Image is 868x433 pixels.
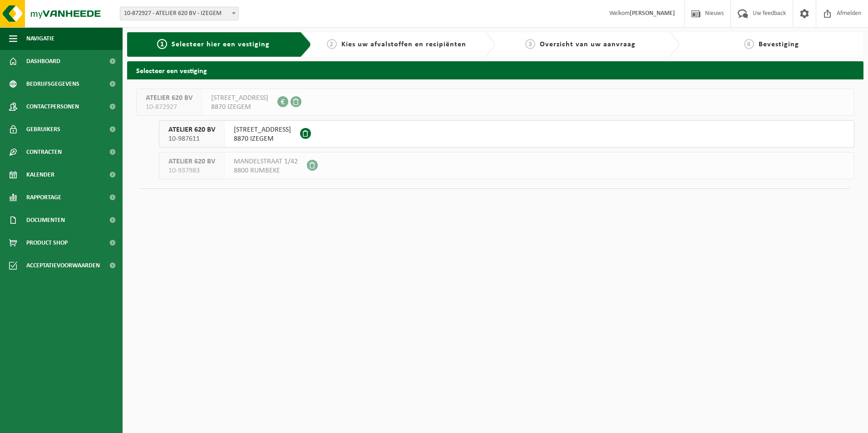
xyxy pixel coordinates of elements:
span: 8870 IZEGEM [234,134,291,143]
span: [STREET_ADDRESS] [234,125,291,134]
span: 10-872927 - ATELIER 620 BV - IZEGEM [120,7,238,20]
span: 10-987611 [168,134,215,143]
span: Bevestiging [759,41,799,48]
strong: [PERSON_NAME] [630,10,675,17]
span: Contactpersonen [26,95,79,118]
span: 8870 IZEGEM [211,103,268,112]
span: [STREET_ADDRESS] [211,93,268,103]
span: 8800 RUMBEKE [234,166,298,175]
span: Kies uw afvalstoffen en recipiënten [341,41,466,48]
span: ATELIER 620 BV [168,157,215,166]
span: Dashboard [26,50,60,73]
span: Product Shop [26,231,68,254]
span: Documenten [26,209,65,231]
span: Rapportage [26,186,61,209]
span: ATELIER 620 BV [146,93,192,103]
span: Overzicht van uw aanvraag [540,41,636,48]
span: Contracten [26,141,62,163]
span: Acceptatievoorwaarden [26,254,100,277]
span: Kalender [26,163,54,186]
span: 10-937983 [168,166,215,175]
span: Navigatie [26,27,54,50]
span: ATELIER 620 BV [168,125,215,134]
span: 10-872927 - ATELIER 620 BV - IZEGEM [120,7,239,20]
span: 3 [525,39,535,49]
span: Bedrijfsgegevens [26,73,79,95]
span: 2 [327,39,337,49]
span: Selecteer hier een vestiging [172,41,270,48]
span: 4 [744,39,754,49]
span: 10-872927 [146,103,192,112]
span: MANDELSTRAAT 1/42 [234,157,298,166]
span: 1 [157,39,167,49]
h2: Selecteer een vestiging [127,61,863,79]
button: ATELIER 620 BV 10-987611 [STREET_ADDRESS]8870 IZEGEM [159,120,854,148]
span: Gebruikers [26,118,60,141]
